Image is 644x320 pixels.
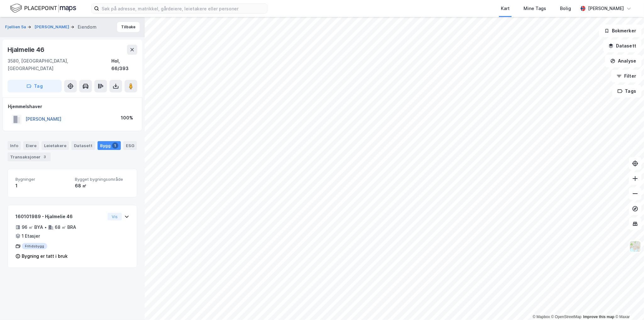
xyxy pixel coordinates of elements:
button: Fjellien 5a [5,24,27,30]
input: Søk på adresse, matrikkel, gårdeiere, leietakere eller personer [99,4,267,13]
button: Tilbake [117,22,140,32]
div: Datasett [71,141,95,150]
div: Hol, 66/393 [111,57,137,72]
button: Analyse [605,55,641,67]
a: Improve this map [583,315,614,319]
div: Bolig [560,5,571,12]
div: 68 ㎡ [75,182,129,190]
a: Mapbox [533,315,550,319]
img: Z [629,240,641,252]
span: Bygget bygningsområde [75,177,129,182]
button: Vis [108,213,122,220]
div: Transaksjoner [8,152,51,161]
div: Kart [501,5,510,12]
div: Bygg [98,141,121,150]
div: 1 [15,182,70,190]
div: Eiendom [78,23,97,31]
div: 3580, [GEOGRAPHIC_DATA], [GEOGRAPHIC_DATA] [8,57,111,72]
button: Tag [8,80,62,92]
div: Kontrollprogram for chat [613,290,644,320]
div: 68 ㎡ BRA [55,223,76,231]
button: [PERSON_NAME] [35,24,70,30]
iframe: Chat Widget [613,290,644,320]
div: Hjemmelshaver [8,103,137,110]
div: • [44,225,47,230]
div: ESG [123,141,137,150]
div: Leietakere [42,141,69,150]
div: 100% [121,114,133,122]
div: 3 [42,154,48,160]
div: 1 Etasjer [22,232,40,240]
button: Datasett [603,40,641,52]
div: 96 ㎡ BYA [22,223,43,231]
div: 160101989 - Hjalmelie 46 [15,213,105,220]
div: Bygning er tatt i bruk [22,252,68,260]
button: Tags [612,85,641,97]
img: logo.f888ab2527a4732fd821a326f86c7f29.svg [10,3,76,14]
div: Hjalmelie 46 [8,45,46,55]
button: Bokmerker [599,25,641,37]
div: [PERSON_NAME] [588,5,624,12]
button: Filter [611,70,641,82]
a: OpenStreetMap [551,315,582,319]
div: Mine Tags [524,5,546,12]
span: Bygninger [15,177,70,182]
div: 1 [112,142,118,149]
div: Info [8,141,21,150]
div: Eiere [23,141,39,150]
